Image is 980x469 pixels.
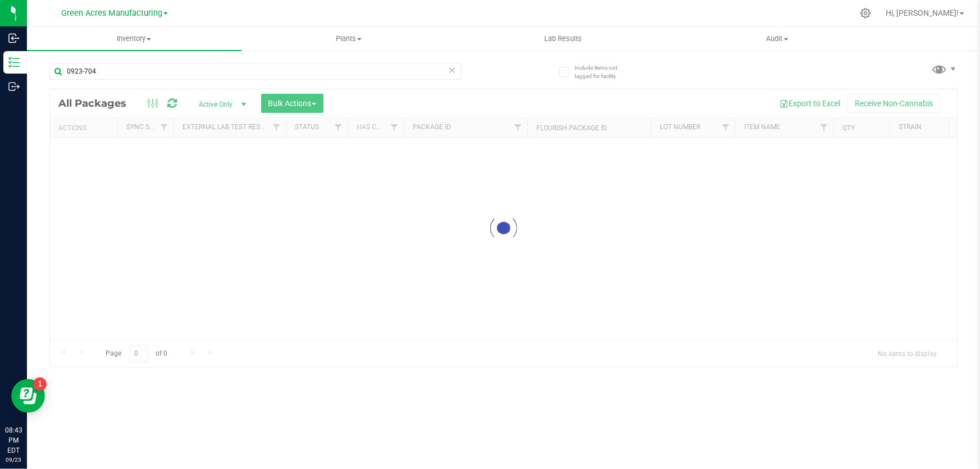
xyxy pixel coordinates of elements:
span: Clear [448,63,456,78]
a: Lab Results [456,27,671,51]
a: Audit [670,27,885,51]
span: Plants [242,34,455,44]
iframe: Resource center [11,379,45,413]
inline-svg: Inbound [8,33,20,44]
input: Search Package ID, Item Name, SKU, Lot or Part Number... [49,63,462,80]
span: Include items not tagged for facility [575,63,631,80]
span: Audit [671,34,884,44]
span: Green Acres Manufacturing [61,8,162,18]
span: Lab Results [529,34,597,44]
inline-svg: Outbound [8,81,20,92]
p: 08:43 PM EDT [5,425,22,456]
iframe: Resource center unread badge [33,377,47,391]
a: Plants [241,27,456,51]
p: 09/23 [5,456,22,464]
div: Manage settings [859,8,873,19]
span: Hi, [PERSON_NAME]! [886,8,959,17]
span: Inventory [27,34,241,44]
inline-svg: Inventory [8,57,20,68]
a: Inventory [27,27,241,51]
